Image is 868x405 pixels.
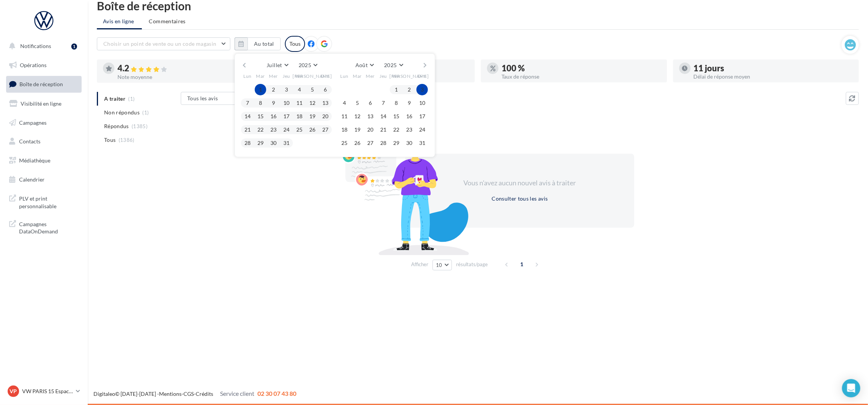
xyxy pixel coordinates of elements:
[694,74,853,79] div: Délai de réponse moyen
[5,38,80,54] button: Notifications 1
[381,60,406,71] button: 2025
[307,84,318,95] button: 5
[489,194,551,203] button: Consulter tous les avis
[255,111,266,122] button: 15
[320,84,331,95] button: 6
[5,133,83,149] a: Contacts
[352,60,377,71] button: Août
[391,137,402,149] button: 29
[403,124,415,135] button: 23
[403,111,415,122] button: 16
[235,37,281,50] button: Au total
[268,97,279,109] button: 9
[103,40,216,47] span: Choisir un point de vente ou un code magasin
[285,36,305,52] div: Tous
[411,261,428,268] span: Afficher
[391,111,402,122] button: 15
[283,73,290,79] span: Jeu
[132,123,148,129] span: (1385)
[391,124,402,135] button: 22
[378,111,389,122] button: 14
[418,73,427,79] span: Dim
[320,124,331,135] button: 27
[307,97,318,109] button: 12
[378,97,389,109] button: 7
[257,390,296,397] span: 02 30 07 43 80
[5,172,83,188] a: Calendrier
[307,111,318,122] button: 19
[5,190,83,213] a: PLV et print personnalisable
[5,115,83,131] a: Campagnes
[19,81,63,87] span: Boîte de réception
[384,62,397,68] span: 2025
[321,73,330,79] span: Dim
[339,111,350,122] button: 11
[352,97,363,109] button: 5
[71,43,77,50] div: 1
[268,111,279,122] button: 16
[436,262,442,268] span: 10
[242,137,253,149] button: 28
[403,84,415,95] button: 2
[432,260,452,270] button: 10
[299,62,311,68] span: 2025
[379,73,387,79] span: Jeu
[149,18,186,25] span: Commentaires
[248,37,281,50] button: Au total
[104,122,129,130] span: Répondus
[242,111,253,122] button: 14
[268,124,279,135] button: 23
[842,379,860,397] div: Open Intercom Messenger
[390,73,429,79] span: [PERSON_NAME]
[104,109,140,116] span: Non répondus
[339,137,350,149] button: 25
[416,124,428,135] button: 24
[365,97,376,109] button: 6
[97,37,230,50] button: Choisir un point de vente ou un code magasin
[281,124,292,135] button: 24
[5,57,83,73] a: Opérations
[378,137,389,149] button: 28
[5,216,83,238] a: Campagnes DataOnDemand
[294,124,305,135] button: 25
[117,74,277,80] div: Note moyenne
[267,62,282,68] span: Juillet
[10,387,17,395] span: VP
[416,111,428,122] button: 17
[93,391,296,397] span: © [DATE]-[DATE] - - -
[243,73,252,79] span: Lun
[416,84,428,95] button: 3
[255,124,266,135] button: 22
[196,391,213,397] a: Crédits
[22,387,73,395] p: VW PARIS 15 Espace Suffren
[5,76,83,92] a: Boîte de réception
[255,84,266,95] button: 1
[339,124,350,135] button: 18
[19,157,50,164] span: Médiathèque
[268,84,279,95] button: 2
[6,384,82,399] a: VP VW PARIS 15 Espace Suffren
[181,92,257,105] button: Tous les avis
[320,111,331,122] button: 20
[352,124,363,135] button: 19
[694,64,853,72] div: 11 jours
[456,261,488,268] span: résultats/page
[281,97,292,109] button: 10
[5,96,83,112] a: Visibilité en ligne
[281,137,292,149] button: 31
[143,109,149,116] span: (1)
[269,73,278,79] span: Mer
[242,97,253,109] button: 7
[117,64,277,73] div: 4.2
[296,60,320,71] button: 2025
[19,193,79,210] span: PLV et print personnalisable
[403,137,415,149] button: 30
[159,391,182,397] a: Mentions
[255,97,266,109] button: 8
[365,111,376,122] button: 13
[403,97,415,109] button: 9
[353,73,362,79] span: Mar
[281,84,292,95] button: 3
[391,84,402,95] button: 1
